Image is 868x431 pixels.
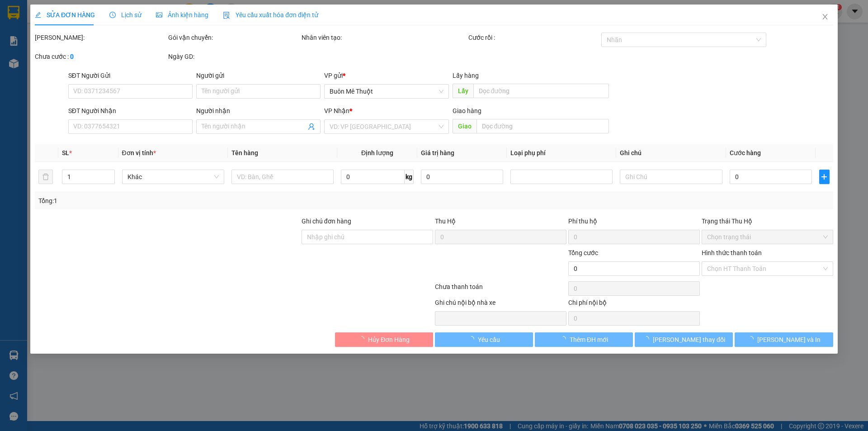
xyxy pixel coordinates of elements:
[302,33,467,43] div: Nhân viên tạo:
[507,144,616,162] th: Loại phụ phí
[156,12,162,18] span: picture
[570,335,608,345] span: Thêm ĐH mới
[109,12,116,18] span: clock-circle
[453,72,479,79] span: Lấy hàng
[361,149,393,156] span: Định lượng
[468,336,478,342] span: loading
[820,173,829,180] span: plus
[62,149,70,156] span: SL
[434,282,567,298] div: Chưa thanh toán
[127,170,219,184] span: Khác
[68,71,193,81] div: SĐT Người Gửi
[5,64,62,74] li: VP Buôn Mê Thuột
[35,12,41,18] span: edit
[535,332,633,347] button: Thêm ĐH mới
[435,218,456,225] span: Thu Hộ
[617,144,726,162] th: Ghi chú
[473,84,609,98] input: Dọc đường
[568,298,700,311] div: Chi phí nội bộ
[35,33,166,43] div: [PERSON_NAME]:
[747,336,757,342] span: loading
[453,107,481,114] span: Giao hàng
[735,332,833,347] button: [PERSON_NAME] và In
[653,335,725,345] span: [PERSON_NAME] thay đổi
[405,170,414,184] span: kg
[812,5,838,30] button: Close
[35,52,166,62] div: Chưa cước :
[156,11,208,19] span: Ảnh kiện hàng
[707,230,828,244] span: Chọn trạng thái
[5,5,131,53] li: [GEOGRAPHIC_DATA]
[730,149,761,156] span: Cước hàng
[476,119,609,133] input: Dọc đường
[109,11,142,19] span: Lịch sử
[302,218,351,225] label: Ghi chú đơn hàng
[358,336,368,342] span: loading
[478,335,500,345] span: Yêu cầu
[168,52,300,62] div: Ngày GD:
[635,332,733,347] button: [PERSON_NAME] thay đổi
[168,33,300,43] div: Gói vận chuyển:
[819,170,829,184] button: plus
[308,123,316,130] span: user-add
[231,170,334,184] input: VD: Bàn, Ghế
[702,249,762,256] label: Hình thức thanh toán
[196,71,321,81] div: Người gửi
[5,5,36,36] img: logo.jpg
[757,335,821,345] span: [PERSON_NAME] và In
[38,170,53,184] button: delete
[122,149,156,156] span: Đơn vị tính
[568,216,700,230] div: Phí thu hộ
[468,33,600,43] div: Cước rồi :
[702,216,833,226] div: Trạng thái Thu Hộ
[568,249,598,256] span: Tổng cước
[231,149,258,156] span: Tên hàng
[68,106,193,116] div: SĐT Người Nhận
[38,196,335,206] div: Tổng: 1
[368,335,410,345] span: Hủy Đơn Hàng
[223,12,230,19] img: icon
[325,71,449,81] div: VP gửi
[435,298,566,311] div: Ghi chú nội bộ nhà xe
[70,53,74,60] b: 0
[330,85,443,98] span: Buôn Mê Thuột
[62,64,120,94] li: VP [GEOGRAPHIC_DATA] (Hàng)
[325,107,350,114] span: VP Nhận
[453,119,476,133] span: Giao
[821,13,829,20] span: close
[302,230,433,244] input: Ghi chú đơn hàng
[435,332,533,347] button: Yêu cầu
[620,170,722,184] input: Ghi Chú
[196,106,321,116] div: Người nhận
[223,11,318,19] span: Yêu cầu xuất hóa đơn điện tử
[421,149,454,156] span: Giá trị hàng
[643,336,653,342] span: loading
[560,336,570,342] span: loading
[335,332,433,347] button: Hủy Đơn Hàng
[35,11,95,19] span: SỬA ĐƠN HÀNG
[453,84,473,98] span: Lấy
